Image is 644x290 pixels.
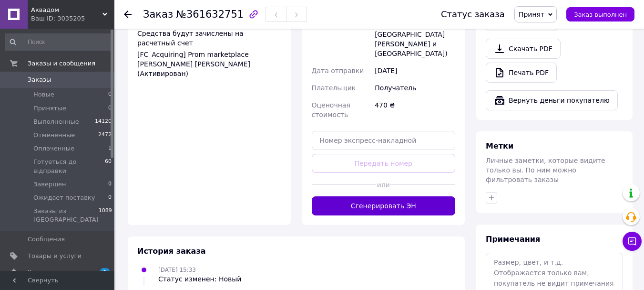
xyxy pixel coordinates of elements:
[376,180,390,190] span: или
[312,196,456,215] button: Сгенерировать ЭН
[312,101,350,118] span: Оценочная стоимость
[108,104,112,113] span: 0
[566,7,634,21] button: Заказ выполнен
[33,118,79,126] span: Выполненные
[486,63,557,83] a: Печать PDF
[519,11,544,18] span: Принят
[95,118,112,126] span: 14120
[486,141,513,150] span: Метки
[28,268,71,277] span: Уведомления
[486,90,618,110] button: Вернуть деньги покупателю
[28,59,95,68] span: Заказы и сообщения
[137,29,281,78] div: Средства будут зачислены на расчетный счет
[137,247,206,256] span: История заказа
[33,193,95,202] span: Ожидает поставку
[373,97,457,123] div: 470 ₴
[5,33,112,51] input: Поиск
[108,144,112,153] span: 1
[623,232,642,251] button: Чат с покупателем
[137,50,281,78] div: [FC_Acquiring] Prom marketplace [PERSON_NAME] [PERSON_NAME] (Активирован)
[486,157,605,183] span: Личные заметки, которые видите только вы. По ним можно фильтровать заказы
[31,14,114,23] div: Ваш ID: 3035205
[373,62,457,79] div: [DATE]
[574,11,627,18] span: Заказ выполнен
[373,79,457,97] div: Получатель
[33,104,66,113] span: Принятые
[33,158,105,175] span: Готуеться до відправки
[33,131,75,140] span: Отмененные
[28,75,51,84] span: Заказы
[31,6,102,14] span: Аквадом
[99,207,112,224] span: 1089
[100,268,110,276] span: 1
[176,9,244,20] span: №361632751
[108,90,112,99] span: 0
[158,267,196,273] span: [DATE] 15:33
[98,131,112,140] span: 2472
[486,39,561,59] a: Скачать PDF
[158,274,241,284] div: Статус изменен: Новый
[143,9,173,20] span: Заказ
[312,67,364,75] span: Дата отправки
[28,235,65,244] span: Сообщения
[33,180,66,189] span: Завершен
[441,10,505,19] div: Статус заказа
[33,90,54,99] span: Новые
[124,10,132,19] div: Вернуться назад
[108,180,112,189] span: 0
[105,158,112,175] span: 60
[33,144,74,153] span: Оплаченные
[486,235,540,244] span: Примечания
[312,131,456,150] input: Номер экспресс-накладной
[312,84,356,92] span: Плательщик
[33,207,99,224] span: Заказы из [GEOGRAPHIC_DATA]
[108,193,112,202] span: 0
[28,252,82,260] span: Товары и услуги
